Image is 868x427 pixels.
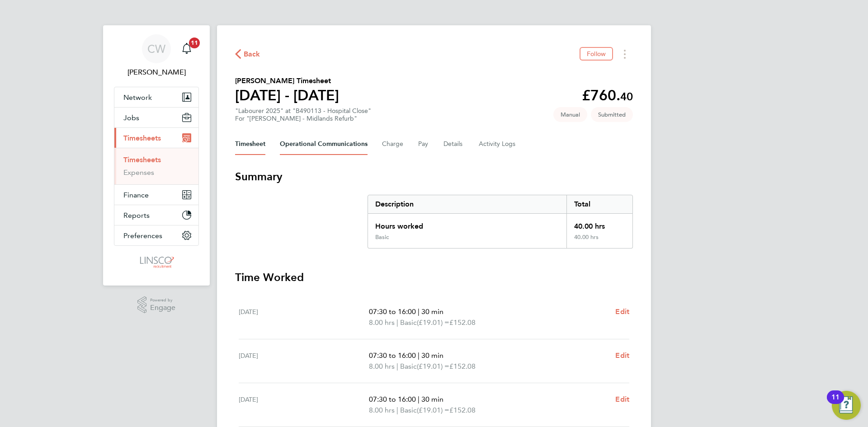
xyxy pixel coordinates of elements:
h1: [DATE] - [DATE] [235,86,339,104]
div: Hours worked [368,214,566,234]
span: 8.00 hrs [369,406,395,414]
span: | [396,362,398,371]
span: Network [123,93,152,102]
span: Basic [400,405,417,416]
span: 30 min [421,307,443,316]
a: Timesheets [123,155,161,164]
span: | [418,351,420,360]
a: Go to home page [114,255,199,269]
span: 07:30 to 16:00 [369,395,416,404]
span: Powered by [150,296,175,304]
div: Description [368,195,566,213]
span: (£19.01) = [417,406,449,414]
span: Jobs [123,113,139,122]
app-decimal: £760. [582,87,633,104]
button: Reports [114,205,198,225]
span: 30 min [421,395,443,404]
div: [DATE] [239,350,369,372]
div: [DATE] [239,394,369,416]
span: Engage [150,304,175,312]
button: Activity Logs [479,133,517,155]
button: Details [443,133,464,155]
a: 11 [178,34,196,63]
span: 11 [189,38,200,48]
span: 8.00 hrs [369,362,395,371]
a: Expenses [123,168,154,177]
span: | [418,395,420,404]
button: Timesheets [114,128,198,148]
span: Back [244,49,260,60]
div: 11 [831,397,840,409]
button: Timesheet [235,133,265,155]
button: Pay [418,133,429,155]
div: [DATE] [239,306,369,328]
a: Edit [615,394,629,405]
a: Edit [615,350,629,361]
span: (£19.01) = [417,318,449,327]
span: Finance [123,191,149,199]
span: Follow [587,50,606,58]
button: Preferences [114,225,198,245]
span: 07:30 to 16:00 [369,351,416,360]
span: 8.00 hrs [369,318,395,327]
span: | [396,406,398,414]
span: £152.08 [449,318,476,327]
span: This timesheet is Submitted. [591,107,633,122]
button: Timesheets Menu [617,47,633,61]
span: CW [147,43,165,55]
button: Back [235,48,260,60]
h3: Summary [235,169,633,184]
button: Open Resource Center, 11 new notifications [832,391,861,420]
span: 40 [620,90,633,103]
span: | [396,318,398,327]
button: Charge [382,133,404,155]
span: Edit [615,351,629,360]
span: Chloe Whittall [114,67,199,78]
button: Finance [114,185,198,205]
span: | [418,307,420,316]
div: Basic [375,234,389,241]
a: CW[PERSON_NAME] [114,34,199,78]
span: 07:30 to 16:00 [369,307,416,316]
button: Operational Communications [280,133,368,155]
div: Summary [368,195,633,249]
span: Basic [400,317,417,328]
span: £152.08 [449,362,476,371]
nav: Main navigation [103,25,210,286]
button: Network [114,87,198,107]
a: Edit [615,306,629,317]
span: Edit [615,395,629,404]
div: "Labourer 2025" at "B490113 - Hospital Close" [235,107,371,122]
span: Edit [615,307,629,316]
div: Timesheets [114,148,198,184]
span: (£19.01) = [417,362,449,371]
span: Basic [400,361,417,372]
div: Total [566,195,632,213]
span: Reports [123,211,150,220]
a: Powered byEngage [137,296,176,314]
button: Follow [580,47,613,61]
span: Preferences [123,231,162,240]
h2: [PERSON_NAME] Timesheet [235,75,339,86]
span: This timesheet was manually created. [553,107,587,122]
span: 30 min [421,351,443,360]
span: £152.08 [449,406,476,414]
span: Timesheets [123,134,161,142]
button: Jobs [114,108,198,127]
div: 40.00 hrs [566,214,632,234]
div: 40.00 hrs [566,234,632,248]
img: linsco-logo-retina.png [137,255,175,269]
div: For "[PERSON_NAME] - Midlands Refurb" [235,115,371,122]
h3: Time Worked [235,270,633,285]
